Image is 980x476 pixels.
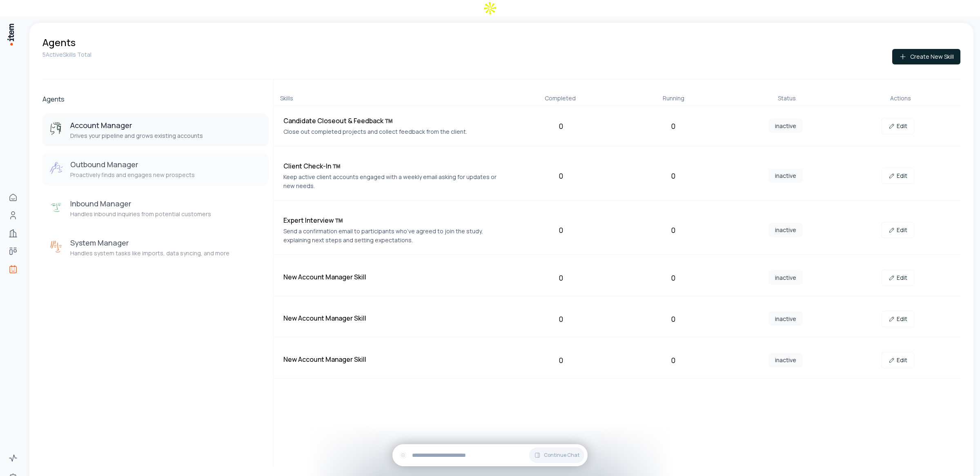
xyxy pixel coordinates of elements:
[70,132,203,140] p: Drives your pipeline and grows existing accounts
[49,122,64,137] img: Account Manager
[508,272,614,283] div: 0
[283,272,501,282] h4: New Account Manager Skill
[620,313,726,325] div: 0
[392,444,588,466] div: Continue Chat
[620,120,726,132] div: 0
[507,94,614,102] div: Completed
[882,222,914,238] a: Edit
[70,249,229,257] p: Handles system tasks like imports, data syncing, and more
[70,238,229,248] h3: System Manager
[5,207,21,224] a: People
[5,261,21,277] a: Agents
[882,311,914,327] a: Edit
[7,23,15,46] img: Item Brain Logo
[49,239,64,254] img: System Manager
[283,227,501,245] p: Send a confirmation email to participants who’ve agreed to join the study, explaining next steps ...
[42,51,91,59] p: 5 Active Skills Total
[283,215,501,225] h4: Expert Interview ™️
[768,223,803,237] span: inactive
[70,171,195,179] p: Proactively finds and engages new prospects
[5,450,21,466] a: Activity
[283,354,501,364] h4: New Account Manager Skill
[529,447,584,463] button: Continue Chat
[620,272,726,283] div: 0
[5,225,21,241] a: Companies
[42,231,268,264] button: System ManagerSystem ManagerHandles system tasks like imports, data syncing, and more
[5,243,21,259] a: Deals
[283,173,501,190] p: Keep active client accounts engaged with a weekly email asking for updates or new needs.
[70,159,195,169] h3: Outbound Manager
[508,170,614,182] div: 0
[42,192,268,225] button: Inbound ManagerInbound ManagerHandles inbound inquiries from potential customers
[882,168,914,184] a: Edit
[768,270,803,285] span: inactive
[42,94,268,104] h2: Agents
[892,49,960,64] button: Create New Skill
[283,127,501,136] p: Close out completed projects and collect feedback from the client.
[508,313,614,325] div: 0
[620,170,726,182] div: 0
[768,312,803,326] span: inactive
[42,114,268,146] button: Account ManagerAccount ManagerDrives your pipeline and grows existing accounts
[280,94,500,102] div: Skills
[283,116,501,126] h4: Candidate Closeout & Feedback ™️
[70,199,211,208] h3: Inbound Manager
[42,36,76,49] h1: Agents
[283,161,501,171] h4: Client Check-In ™️
[49,200,64,215] img: Inbound Manager
[544,452,579,458] span: Continue Chat
[508,224,614,236] div: 0
[882,352,914,368] a: Edit
[768,119,803,133] span: inactive
[620,224,726,236] div: 0
[768,353,803,367] span: inactive
[5,189,21,206] a: Home
[882,118,914,134] a: Edit
[42,153,268,186] button: Outbound ManagerOutbound ManagerProactively finds and engages new prospects
[508,354,614,366] div: 0
[847,94,954,102] div: Actions
[70,120,203,130] h3: Account Manager
[882,270,914,286] a: Edit
[734,94,841,102] div: Status
[508,120,614,132] div: 0
[620,354,726,366] div: 0
[283,313,501,323] h4: New Account Manager Skill
[70,210,211,218] p: Handles inbound inquiries from potential customers
[768,168,803,183] span: inactive
[620,94,727,102] div: Running
[49,161,64,176] img: Outbound Manager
